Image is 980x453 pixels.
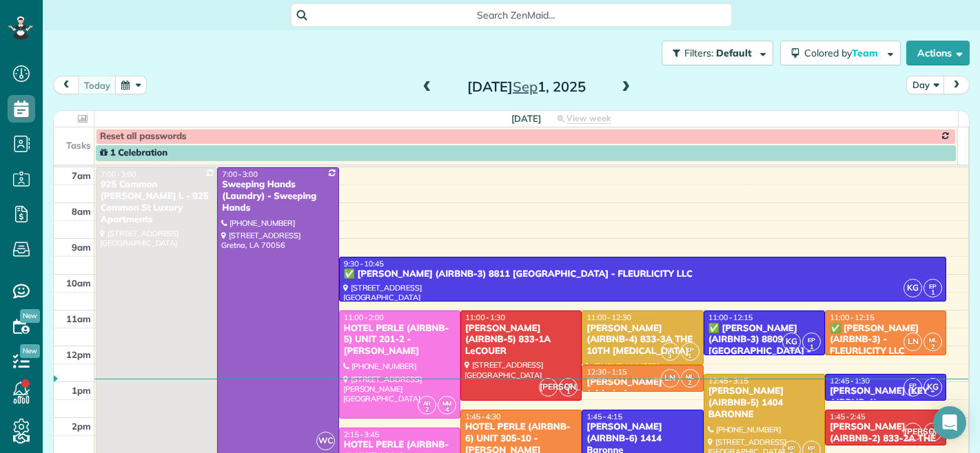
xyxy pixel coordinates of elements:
span: CG [929,426,937,434]
button: today [78,76,116,94]
span: MM [442,399,452,407]
span: 8am [72,206,91,217]
small: 1 [924,430,941,443]
span: 11am [66,313,91,324]
button: Filters: Default [662,41,773,65]
span: KP [666,346,674,353]
span: 12pm [66,349,91,360]
span: CG [564,381,573,389]
span: KG [904,279,922,297]
div: Open Intercom Messenger [933,406,966,439]
div: ✅ [PERSON_NAME] (AIRBNB-3) 8811 [GEOGRAPHIC_DATA] - FLEURLICITY LLC [343,268,943,280]
span: 10am [66,277,91,288]
small: 4 [438,403,456,417]
div: [PERSON_NAME] (AIRBNB-5) 833-1A LeCOUER [465,323,578,358]
span: KP [808,444,816,452]
span: KP [788,444,796,452]
span: [PERSON_NAME] [904,423,922,441]
div: 925 Common [PERSON_NAME] L - 925 Common St Luxury Apartments [100,179,213,226]
span: AR [423,399,431,407]
span: 11:00 - 12:15 [708,313,753,322]
span: 11:00 - 1:30 [465,313,505,322]
button: prev [53,76,79,94]
span: 7am [72,170,91,181]
span: 11:00 - 12:30 [586,313,631,322]
span: View week [566,113,611,124]
span: Filters: [684,47,713,59]
span: 7:00 - 3:00 [222,169,258,179]
span: [PERSON_NAME] [539,378,558,397]
span: 9am [72,242,91,253]
span: KP [686,346,694,353]
span: [DATE] [511,113,541,124]
span: 12:45 - 1:30 [830,376,870,386]
div: [PERSON_NAME] (airbnb-1 - [GEOGRAPHIC_DATA]) [586,377,699,412]
span: 7:00 - 3:00 [101,169,136,179]
small: 1 [924,286,941,299]
span: EP [808,336,815,344]
small: 1 [682,350,699,363]
div: HOTEL PERLE (AIRBNB-5) UNIT 201-2 - [PERSON_NAME] [343,323,456,358]
span: Sep [513,78,538,95]
span: 11:00 - 2:00 [344,313,384,322]
small: 1 [904,386,921,399]
span: 12:30 - 1:15 [586,367,626,377]
div: [PERSON_NAME] (KEY - AIRBNB-1) [829,386,942,409]
div: Sweeping Hands (Laundry) - Sweeping Hands [221,179,334,214]
small: 2 [418,403,436,417]
span: New [20,344,40,358]
small: 3 [662,350,679,363]
span: EP [929,282,937,290]
span: Colored by [804,47,883,59]
span: KG [782,333,801,351]
span: 2:15 - 3:45 [344,430,380,439]
span: New [20,309,40,323]
span: LN [661,369,680,388]
span: ML [686,372,694,380]
span: 9:30 - 10:45 [344,259,384,268]
small: 1 [560,386,577,399]
button: Day [906,76,945,94]
span: 12:45 - 3:15 [708,376,748,386]
h2: [DATE] 1, 2025 [440,79,613,94]
button: Actions [906,41,970,65]
span: KG [923,378,942,397]
span: 11:00 - 12:15 [830,313,875,322]
span: 1:45 - 4:15 [586,412,622,421]
span: 1:45 - 4:30 [465,412,501,421]
div: [PERSON_NAME] (AIRBNB-5) 1404 BARONNE [708,386,821,421]
span: Team [852,47,880,59]
span: LN [904,333,922,351]
a: Filters: Default [655,41,773,65]
div: ✅ [PERSON_NAME] (AIRBNB-3) - FLEURLICITY LLC [829,323,942,358]
div: ✅ [PERSON_NAME] (AIRBNB-3) 8809 [GEOGRAPHIC_DATA] - FLEURLICITY LLC [708,323,821,370]
span: 1 Celebration [100,147,167,158]
small: 1 [803,341,820,354]
span: ML [929,336,937,344]
span: 1:45 - 2:45 [830,412,866,421]
small: 2 [924,341,941,354]
button: next [943,76,970,94]
span: Default [716,47,753,59]
small: 2 [682,377,699,390]
span: WC [316,432,335,450]
span: EP [909,381,917,389]
span: 2pm [72,421,91,432]
div: [PERSON_NAME] (AIRBNB-4) 833-3A THE 10TH [MEDICAL_DATA] [586,323,699,358]
span: 1pm [72,385,91,396]
button: Colored byTeam [780,41,901,65]
span: Reset all passwords [100,131,187,142]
